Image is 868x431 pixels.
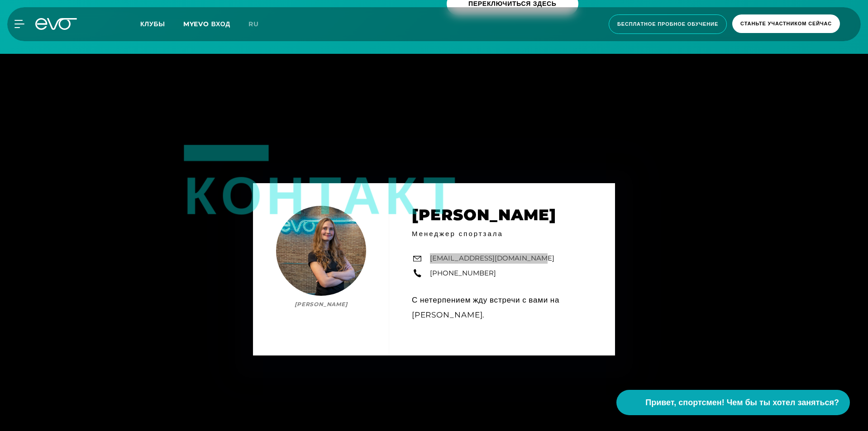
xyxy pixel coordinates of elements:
a: MYEVO ВХОД [183,20,230,28]
button: Привет, спортсмен! Чем бы ты хотел заняться? [616,390,850,415]
font: Привет, спортсмен! Чем бы ты хотел заняться? [645,398,839,407]
a: Клубы [140,19,183,28]
a: ru [248,19,270,29]
a: [PHONE_NUMBER] [430,268,496,279]
font: Бесплатное пробное обучение [617,21,718,27]
font: ru [248,20,259,28]
a: [EMAIL_ADDRESS][DOMAIN_NAME] [430,253,554,264]
font: Станьте участником сейчас [740,20,832,27]
font: Клубы [140,20,165,28]
a: Станьте участником сейчас [730,14,843,34]
a: Бесплатное пробное обучение [606,14,730,34]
